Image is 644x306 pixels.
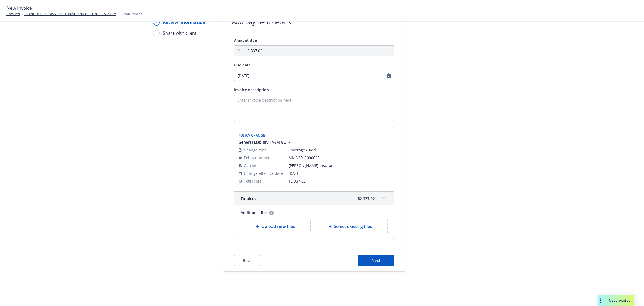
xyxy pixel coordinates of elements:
[239,133,265,138] span: Policy Change
[244,170,283,176] span: Change effective date
[234,95,394,122] textarea: Enter invoice description here
[234,192,394,205] div: Totalcost$2,337.02
[234,38,257,43] span: Amount due
[241,219,311,234] div: Upload new files
[232,17,291,26] h1: Add payment details
[609,298,630,303] span: Nova Assist
[244,46,394,56] input: 0.00
[244,163,257,168] span: Carrier
[163,30,196,36] div: Share with client
[241,210,268,215] span: Additional files
[598,295,605,306] div: Drag to move
[288,163,390,168] span: [PERSON_NAME] Insurance
[358,196,375,201] span: $2,337.02
[234,87,269,92] span: Invoice description
[244,147,266,153] span: Change type
[313,219,388,234] div: Select existing files
[241,196,258,201] span: Total cost
[153,30,160,36] div: 3
[6,12,20,16] a: Accounts
[234,70,394,81] input: MM/DD/YYYY
[6,5,32,12] span: New Invoice
[358,255,394,266] button: Next
[121,12,142,16] span: Create Invoice
[239,139,286,145] span: General Liability - $6M GL
[243,258,252,263] span: Back
[244,155,270,161] span: Policy number
[598,295,634,306] button: Nova Assist
[239,139,292,145] button: General Liability - $6M GL
[261,223,295,230] span: Upload new files
[153,19,160,26] div: 2
[334,223,372,230] span: Select existing files
[244,178,261,184] span: Total cost
[163,19,206,26] div: Review information
[24,12,116,16] a: BIOINDUSTRIAL MANUFACTURING AND DESIGN ECOSYSTEM
[372,258,380,263] span: Next
[288,147,390,153] span: Coverage - Add
[234,62,251,67] span: Due date
[288,170,390,176] span: [DATE]
[288,179,306,184] span: $2,337.02
[234,255,261,266] button: Back
[288,155,390,161] span: MKLV3PLS000663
